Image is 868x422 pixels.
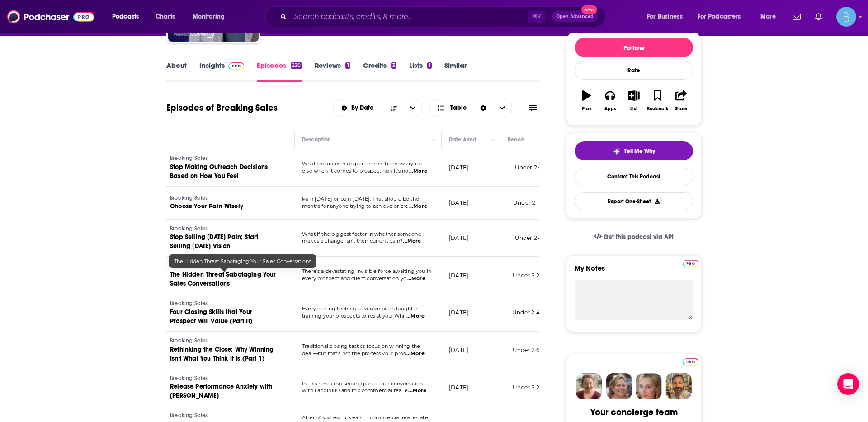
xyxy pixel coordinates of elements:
button: Choose View [429,99,512,117]
a: Breaking Sales [170,375,278,383]
input: Search podcasts, credits, & more... [290,9,528,24]
a: Rethinking the Close: Why Winning Isn't What You Think It Is (Part 1) [170,345,278,363]
span: Tell Me Why [624,148,655,155]
span: Breaking Sales [170,375,208,381]
span: The Hidden Threat Sabotaging Your Sales Conversations [174,258,311,264]
a: The Hidden Threat Sabotaging Your Sales Conversations [170,270,278,288]
a: Stop Selling [DATE] Pain; Start Selling [DATE] Vision [170,233,278,251]
div: 220 [291,62,302,69]
span: Podcasts [112,10,139,23]
div: 3 [391,62,396,69]
h1: Episodes of Breaking Sales [166,102,278,113]
a: Charts [150,9,180,24]
span: ...More [409,168,427,175]
img: Sydney Profile [576,373,602,399]
img: Podchaser Pro [228,62,244,70]
div: Your concierge team [590,407,678,418]
span: Pain [DATE] or pain [DATE]. That should be the [302,196,419,202]
span: For Podcasters [698,10,741,23]
span: Under 2.2k [513,384,543,391]
span: Under 2.4k [512,309,543,316]
div: Apps [604,106,616,112]
img: Podchaser Pro [683,358,698,366]
div: Open Intercom Messenger [837,373,859,395]
button: open menu [333,105,384,111]
span: Breaking Sales [170,195,208,201]
span: ...More [406,350,425,357]
div: 1 [427,62,432,69]
p: [DATE] [449,199,468,206]
span: Under 2.2k [513,272,543,279]
button: open menu [186,9,236,24]
button: Follow [575,38,693,57]
span: Charts [156,10,175,23]
p: [DATE] [449,309,468,316]
span: ⌘ K [528,11,545,23]
a: Similar [444,61,467,82]
button: Column Actions [487,135,498,145]
span: ...More [409,203,427,210]
span: Release Performance Anxiety with [PERSON_NAME] [170,383,272,399]
a: Pro website [683,258,698,267]
span: training your prospects to resist you. Whil [302,313,406,319]
img: Jon Profile [665,373,692,399]
div: Share [675,106,687,112]
div: Date Aired [449,134,476,145]
span: Every closing technique you've been taught is [302,305,418,312]
span: Stop Making Outreach Decisions Based on How You Feel [170,163,268,180]
div: Reach [508,134,524,145]
span: Breaking Sales [170,225,208,232]
button: Column Actions [429,135,439,145]
p: [DATE] [449,272,468,279]
button: open menu [403,99,422,117]
div: Rate [575,61,693,80]
button: open menu [754,9,787,24]
span: What separates high performers from everyone [302,160,423,167]
span: Logged in as BLASTmedia [836,7,856,27]
a: Breaking Sales [170,300,278,308]
a: Get this podcast via API [587,226,681,248]
span: Four Closing Skills that Your Prospect Will Value (Part II) [170,308,252,325]
span: By Date [351,105,377,111]
a: Episodes220 [257,61,302,82]
img: Podchaser - Follow, Share and Rate Podcasts [7,8,94,25]
button: Play [575,84,598,117]
div: Sort Direction [474,99,493,117]
button: open menu [106,9,151,24]
a: About [166,61,187,82]
div: Bookmark [647,106,668,112]
span: For Business [647,10,683,23]
span: Breaking Sales [170,338,208,344]
span: Rethinking the Close: Why Winning Isn't What You Think It Is (Part 1) [170,346,274,362]
p: [DATE] [449,164,468,171]
span: The Hidden Threat Sabotaging Your Sales Conversations [170,271,276,287]
span: deal—but that’s not the process your pros [302,350,406,356]
span: Under 2.6k [513,347,543,353]
div: List [630,106,637,112]
span: Monitoring [193,10,225,23]
label: My Notes [575,264,693,280]
a: Choose Your Pain Wisely [170,202,278,211]
a: Release Performance Anxiety with [PERSON_NAME] [170,382,278,400]
span: ...More [406,313,425,320]
img: Jules Profile [636,373,662,399]
a: Four Closing Skills that Your Prospect Will Value (Part II) [170,308,278,326]
a: Stop Making Outreach Decisions Based on How You Feel [170,163,278,181]
button: open menu [641,9,694,24]
a: Reviews1 [315,61,350,82]
button: open menu [692,9,754,24]
span: Choose Your Pain Wisely [170,202,243,210]
span: Table [450,105,467,111]
span: Traditional closing tactics focus on winning the [302,343,420,349]
span: In this revealing second part of our conversation [302,380,423,387]
a: Breaking Sales [170,337,278,345]
a: Lists1 [409,61,432,82]
a: Contact This Podcast [575,168,693,185]
a: Breaking Sales [170,225,278,233]
p: [DATE] [449,234,468,242]
img: Barbara Profile [606,373,632,399]
img: tell me why sparkle [613,148,620,155]
span: Breaking Sales [170,155,208,161]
